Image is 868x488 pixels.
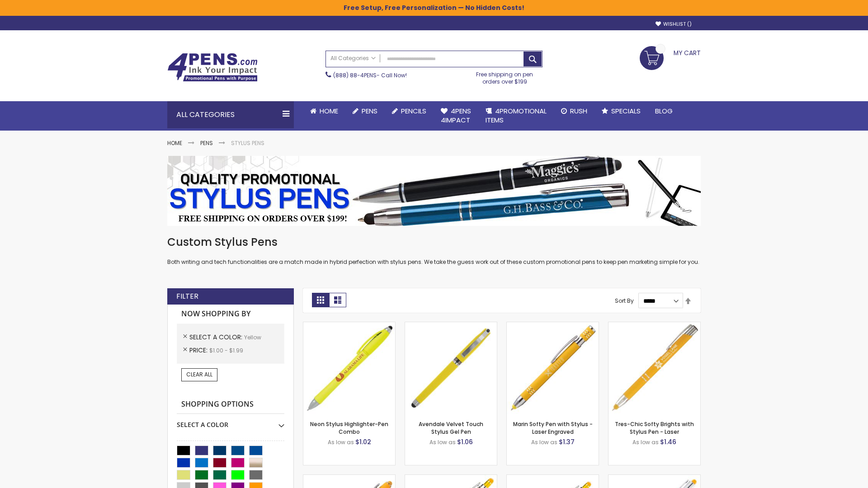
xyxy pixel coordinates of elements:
[167,139,182,147] a: Home
[167,235,701,266] div: Both writing and tech functionalities are a match made in hybrid perfection with stylus pens. We ...
[594,101,648,121] a: Specials
[441,106,471,125] span: 4Pens 4impact
[434,101,478,131] a: 4Pens4impact
[513,420,593,435] a: Marin Softy Pen with Stylus - Laser Engraved
[189,346,209,355] span: Price
[310,420,388,435] a: Neon Stylus Highlighter-Pen Combo
[362,106,377,116] span: Pens
[609,322,700,329] a: Tres-Chic Softy Brights with Stylus Pen - Laser-Yellow
[355,437,371,446] span: $1.02
[655,106,673,116] span: Blog
[656,21,692,28] a: Wishlist
[615,297,634,305] label: Sort By
[177,414,284,429] div: Select A Color
[609,322,700,414] img: Tres-Chic Softy Brights with Stylus Pen - Laser-Yellow
[244,333,261,341] span: Yellow
[611,106,641,116] span: Specials
[326,51,380,66] a: All Categories
[312,293,329,307] strong: Grid
[333,71,407,79] span: - Call Now!
[507,474,599,482] a: Phoenix Softy Brights Gel with Stylus Pen - Laser-Yellow
[303,322,395,329] a: Neon Stylus Highlighter-Pen Combo-Yellow
[167,156,701,226] img: Stylus Pens
[405,474,497,482] a: Phoenix Softy Brights with Stylus Pen - Laser-Yellow
[467,67,543,85] div: Free shipping on pen orders over $199
[419,420,483,435] a: Avendale Velvet Touch Stylus Gel Pen
[554,101,594,121] a: Rush
[231,139,264,147] strong: Stylus Pens
[181,368,217,381] a: Clear All
[328,438,354,446] span: As low as
[303,101,345,121] a: Home
[303,322,395,414] img: Neon Stylus Highlighter-Pen Combo-Yellow
[186,371,212,378] span: Clear All
[320,106,338,116] span: Home
[609,474,700,482] a: Tres-Chic Softy with Stylus Top Pen - ColorJet-Yellow
[189,333,244,342] span: Select A Color
[177,305,284,324] strong: Now Shopping by
[457,437,473,446] span: $1.06
[167,235,701,249] h1: Custom Stylus Pens
[486,106,547,125] span: 4PROMOTIONAL ITEMS
[531,438,557,446] span: As low as
[345,101,385,121] a: Pens
[405,322,497,329] a: Avendale Velvet Touch Stylus Gel Pen-Yellow
[303,474,395,482] a: Ellipse Softy Brights with Stylus Pen - Laser-Yellow
[405,322,497,414] img: Avendale Velvet Touch Stylus Gel Pen-Yellow
[478,101,554,131] a: 4PROMOTIONALITEMS
[507,322,599,329] a: Marin Softy Pen with Stylus - Laser Engraved-Yellow
[200,139,213,147] a: Pens
[401,106,426,116] span: Pencils
[209,347,243,354] span: $1.00 - $1.99
[177,395,284,414] strong: Shopping Options
[660,437,676,446] span: $1.46
[176,291,198,301] strong: Filter
[385,101,434,121] a: Pencils
[615,420,694,435] a: Tres-Chic Softy Brights with Stylus Pen - Laser
[429,438,456,446] span: As low as
[333,71,377,79] a: (888) 88-4PENS
[507,322,599,414] img: Marin Softy Pen with Stylus - Laser Engraved-Yellow
[648,101,680,121] a: Blog
[632,438,659,446] span: As low as
[167,101,294,128] div: All Categories
[559,437,575,446] span: $1.37
[570,106,587,116] span: Rush
[330,55,376,62] span: All Categories
[167,53,258,82] img: 4Pens Custom Pens and Promotional Products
